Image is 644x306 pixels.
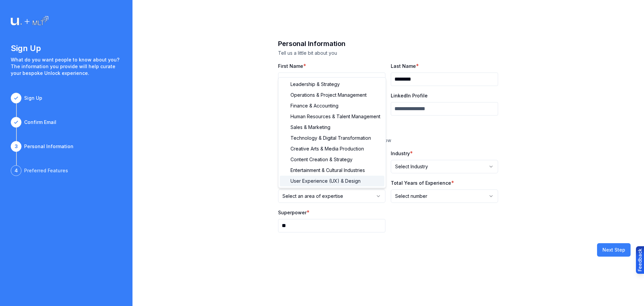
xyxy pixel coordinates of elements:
[290,145,364,152] span: Creative Arts & Media Production
[290,156,353,163] span: Content Creation & Strategy
[290,124,330,131] span: Sales & Marketing
[290,92,367,98] span: Operations & Project Management
[290,178,361,184] span: User Experience (UX) & Design
[290,167,365,174] span: Entertainment & Cultural Industries
[290,102,338,109] span: Finance & Accounting
[290,81,340,88] span: Leadership & Strategy
[290,135,371,141] span: Technology & Digital Transformation
[290,113,380,120] span: Human Resources & Talent Management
